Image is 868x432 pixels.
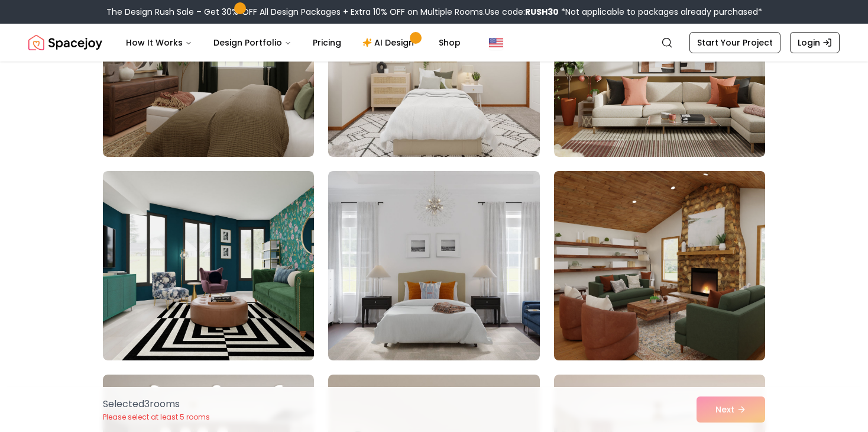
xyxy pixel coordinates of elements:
span: *Not applicable to packages already purchased* [559,6,762,18]
button: How It Works [116,31,202,54]
a: Pricing [303,31,351,54]
b: RUSH30 [525,6,559,18]
img: Room room-52 [103,171,314,360]
nav: Global [28,24,840,62]
img: Room room-53 [328,171,539,360]
div: The Design Rush Sale – Get 30% OFF All Design Packages + Extra 10% OFF on Multiple Rooms. [106,6,762,18]
a: Shop [429,31,470,54]
a: AI Design [353,31,427,54]
a: Start Your Project [689,32,780,53]
a: Spacejoy [28,31,102,54]
span: Use code: [485,6,559,18]
img: Room room-54 [549,166,770,365]
img: United States [489,36,503,50]
a: Login [790,32,840,53]
p: Please select at least 5 rooms [103,412,210,422]
img: Spacejoy Logo [28,31,102,54]
p: Selected 3 room s [103,397,210,411]
nav: Main [116,31,470,54]
button: Design Portfolio [204,31,301,54]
